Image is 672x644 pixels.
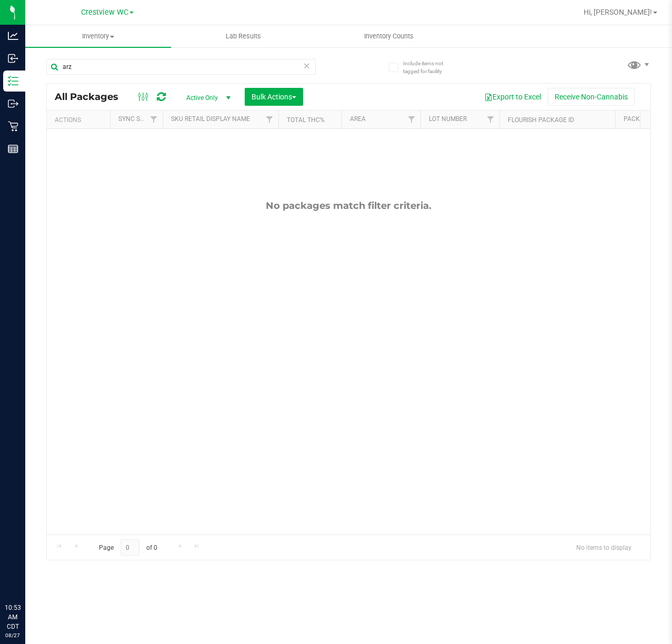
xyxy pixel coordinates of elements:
span: Inventory Counts [350,32,428,41]
inline-svg: Analytics [8,31,18,41]
inline-svg: Retail [8,121,18,132]
a: SKU Retail Display Name [171,115,250,123]
span: No items to display [568,539,640,555]
iframe: Resource center unread badge [31,558,44,571]
a: Lab Results [171,25,317,47]
span: Lab Results [212,32,275,41]
div: No packages match filter criteria. [47,200,650,212]
button: Bulk Actions [245,88,303,106]
inline-svg: Inbound [8,53,18,64]
a: Inventory Counts [316,25,462,47]
p: 10:53 AM CDT [5,603,21,631]
button: Receive Non-Cannabis [548,88,635,106]
a: Filter [482,110,499,128]
span: Page of 0 [90,539,166,556]
span: Include items not tagged for facility [403,59,456,75]
input: Search Package ID, Item Name, SKU, Lot or Part Number... [46,59,316,75]
a: Area [350,115,366,123]
a: Total THC% [287,116,325,124]
inline-svg: Reports [8,144,18,154]
a: Package ID [624,115,659,123]
span: Hi, [PERSON_NAME]! [584,8,652,16]
p: 08/27 [5,631,21,639]
inline-svg: Inventory [8,76,18,86]
a: Flourish Package ID [508,116,574,124]
span: Crestview WC [81,8,128,17]
div: Actions [55,116,106,124]
span: All Packages [55,91,129,103]
a: Sync Status [118,115,159,123]
a: Filter [403,110,420,128]
span: Inventory [25,32,171,41]
span: Clear [303,59,310,73]
a: Filter [261,110,278,128]
a: Lot Number [429,115,467,123]
a: Filter [145,110,163,128]
span: Bulk Actions [252,93,296,101]
inline-svg: Outbound [8,98,18,109]
a: Inventory [25,25,171,47]
button: Export to Excel [477,88,548,106]
iframe: Resource center [11,560,42,591]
